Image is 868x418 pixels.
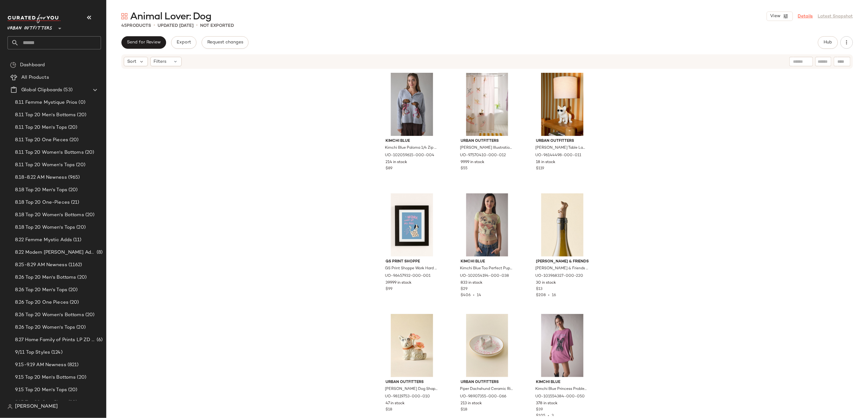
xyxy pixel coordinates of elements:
span: [PERSON_NAME] & Friends [536,259,589,265]
p: Not Exported [200,22,234,29]
span: (8) [95,249,103,256]
span: 8.11 Top 20 Men's Tops [15,124,67,131]
span: 8.11 Top 20 Women's Bottoms [15,149,84,156]
span: 8.18 Top 20 Women's Bottoms [15,211,84,219]
span: 9.15 Top 20 Men's Bottoms [15,374,76,381]
span: 16 [552,293,556,297]
span: • [471,293,477,297]
span: (20) [75,224,86,231]
span: UO-101554384-000-050 [535,394,585,400]
span: [PERSON_NAME] Table Lamp in Dog at Urban Outfitters [535,145,588,151]
span: 8.22 Femme Mystic Adds [15,236,72,244]
span: 9.15-9.19 AM Newness [15,361,66,369]
span: Request changes [207,40,243,45]
span: [PERSON_NAME] Dog Shape Ceramic Vase in White at Urban Outfitters [385,386,438,392]
span: 14 [477,293,482,297]
span: Piper Dachshund Ceramic Ring Dish in Pink at Urban Outfitters [460,386,513,392]
span: $208 [536,293,546,297]
span: Urban Outfitters [536,138,589,144]
span: (821) [66,361,79,369]
span: • [196,22,198,29]
span: Urban Outfitters [8,21,52,32]
span: 8.22 Modern [PERSON_NAME] Adds [15,249,95,256]
span: $18 [386,407,392,413]
span: $18 [461,407,467,413]
span: 8.11 Top 20 Women's Tops [15,162,75,169]
span: UO-103968327-000-220 [535,273,583,279]
span: 8.26 Top 20 Women's Bottoms [15,311,84,319]
span: $89 [386,166,392,172]
span: UO-102059615-000-004 [385,153,434,158]
img: svg%3e [121,13,128,19]
span: $406 [461,293,471,297]
span: [PERSON_NAME] & Friends [PERSON_NAME] Dog Shaped Silicone Bottle Stopper in Dark Brown at Urban O... [535,266,588,271]
img: svg%3e [10,62,16,68]
span: View [770,14,781,19]
span: • [546,293,552,297]
span: (20) [68,299,79,306]
img: 102054194_038_b [456,193,519,256]
span: 9999 in stock [461,160,485,165]
span: (20) [67,124,78,131]
span: 8.27 Home Family of Prints LP ZD Adds [15,336,95,344]
img: 97570410_012_b [456,73,519,136]
span: 378 in stock [536,401,558,406]
img: 98119753_010_b [381,314,443,377]
span: Kimchi Blue Paloma 1/4 Zip Pullover Sweater in Grey, Women's at Urban Outfitters [385,145,438,151]
span: $29 [461,286,468,292]
span: 833 in stock [461,280,483,286]
span: (20) [67,399,78,406]
span: 8.18-8.22 AM Newness [15,174,67,181]
span: (20) [67,187,78,194]
span: $55 [461,166,468,172]
span: $105 [536,414,545,418]
span: 8.11 Femme Mystique Prios [15,99,78,106]
span: 8.26 Top 20 Women's Tops [15,324,75,331]
span: UO-96457932-000-001 [385,273,431,279]
span: 47 in stock [386,401,405,406]
button: Send for Review [121,36,166,49]
span: Dashboard [20,62,45,69]
span: (124) [50,349,63,356]
span: GS Print Shoppe Work Hard Dog Art Print in Black Matte Frame at Urban Outfitters [385,266,438,271]
span: 214 in stock [386,160,407,165]
span: (20) [67,286,78,294]
span: (20) [84,149,94,156]
span: 39999 in stock [386,280,411,286]
span: (20) [68,137,79,144]
span: Export [176,40,191,45]
span: 9/11 Top Styles [15,349,50,356]
span: Kimchi Blue Too Perfect Puppy Dog Graphic Baby Tee in Green, Women's at Urban Outfitters [460,266,513,271]
span: Kimchi Blue [461,259,514,265]
span: (21) [70,199,79,206]
img: cfy_white_logo.C9jOOHJF.svg [8,14,61,23]
button: Request changes [202,36,249,49]
span: 213 in stock [461,401,482,406]
span: (20) [76,274,87,281]
span: $13 [536,286,542,292]
span: (20) [84,211,95,219]
span: $39 [536,407,543,413]
button: Hub [818,36,838,49]
span: 8.26 Top 20 One Pieces [15,299,68,306]
span: • [154,22,155,29]
span: 8.26 Top 20 Men's Bottoms [15,274,76,281]
span: $119 [536,166,544,172]
span: Kimchi Blue [386,138,438,144]
span: (11) [72,236,82,244]
span: Urban Outfitters [461,138,514,144]
img: 96144498_011_b [531,73,594,136]
span: 18 in stock [536,160,555,165]
span: Kimchi Blue [536,380,589,385]
span: $99 [386,286,392,292]
span: All Products [21,74,49,81]
span: 8.18 Top 20 One-Pieces [15,199,70,206]
span: 8.11 Top 20 One Pieces [15,137,68,144]
span: 3 [552,414,554,418]
span: (20) [84,311,95,319]
span: Send for Review [127,40,161,45]
span: 8.25-8.29 AM Newness [15,261,67,269]
span: UO-96144498-000-011 [535,153,581,158]
div: Products [121,22,151,29]
span: Kimchi Blue Princess Problems Puppy Graphic Oversized T-Shirt Dress in Purple, Women's at Urban O... [535,386,588,392]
